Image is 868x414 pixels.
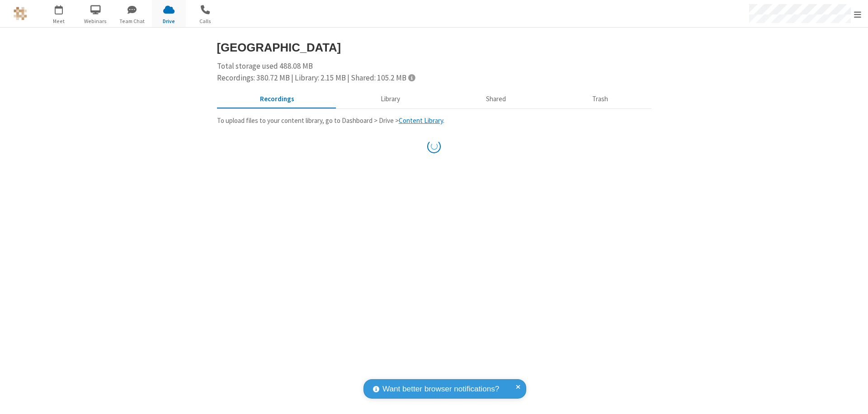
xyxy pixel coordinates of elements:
div: Total storage used 488.08 MB [217,61,651,84]
p: To upload files to your content library, go to Dashboard > Drive > . [217,116,651,126]
span: Calls [189,17,222,25]
span: Meet [42,17,76,25]
span: Team Chat [115,17,149,25]
img: QA Selenium DO NOT DELETE OR CHANGE [14,7,27,20]
span: Webinars [79,17,113,25]
span: Want better browser notifications? [382,383,499,395]
span: Totals displayed include files that have been moved to the trash. [408,74,415,81]
a: Content Library [399,116,443,125]
button: Content library [337,91,443,108]
h3: [GEOGRAPHIC_DATA] [217,41,651,54]
button: Recorded meetings [217,91,338,108]
span: Drive [152,17,186,25]
button: Shared during meetings [443,91,549,108]
div: Recordings: 380.72 MB | Library: 2.15 MB | Shared: 105.2 MB [217,72,651,84]
button: Trash [549,91,651,108]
